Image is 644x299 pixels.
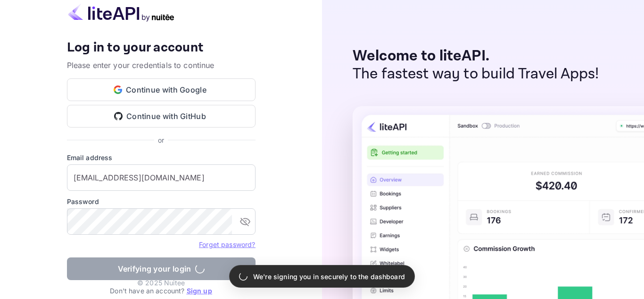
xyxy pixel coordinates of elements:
a: Forget password? [199,239,255,249]
p: Don't have an account? [67,286,256,296]
input: Enter your email address [67,164,256,191]
a: Forget password? [199,240,255,248]
p: or [158,135,164,145]
p: Please enter your credentials to continue [67,60,256,71]
img: liteapi [67,3,175,22]
label: Password [67,196,256,206]
a: Sign up [187,287,212,295]
button: toggle password visibility [236,212,255,231]
label: Email address [67,153,256,162]
p: We're signing you in securely to the dashboard [253,272,405,282]
p: Welcome to liteAPI. [353,47,599,65]
button: Continue with GitHub [67,105,256,128]
p: © 2025 Nuitee [137,278,185,288]
h4: Log in to your account [67,40,256,56]
p: The fastest way to build Travel Apps! [353,65,599,83]
button: Continue with Google [67,78,256,101]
